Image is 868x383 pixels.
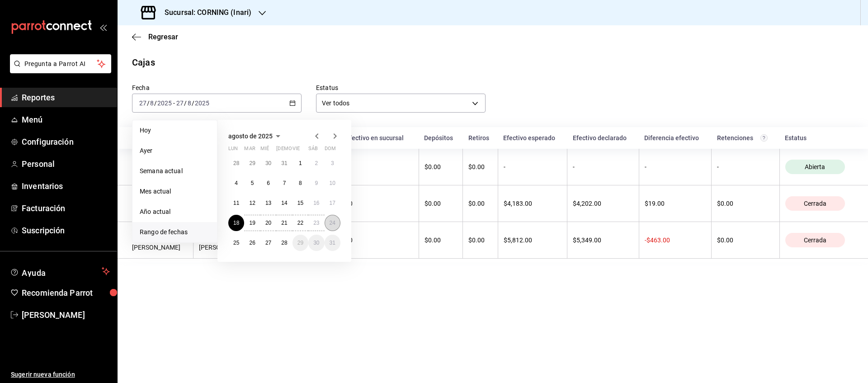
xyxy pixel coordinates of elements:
[192,99,194,107] span: /
[425,236,457,244] div: $0.00
[139,99,147,107] input: --
[228,175,244,191] button: 4 de agosto de 2025
[297,240,303,246] abbr: 29 de agosto de 2025
[717,200,774,207] div: $0.00
[228,215,244,231] button: 18 de agosto de 2025
[468,236,492,244] div: $0.00
[249,220,255,226] abbr: 19 de agosto de 2025
[24,59,97,69] span: Pregunta a Parrot AI
[292,155,308,171] button: 1 de agosto de 2025
[132,85,302,91] label: Fecha
[308,235,324,251] button: 30 de agosto de 2025
[99,24,107,31] button: open_drawer_menu
[22,136,110,148] span: Configuración
[251,180,254,186] abbr: 5 de agosto de 2025
[330,200,335,206] abbr: 17 de agosto de 2025
[265,220,271,226] abbr: 20 de agosto de 2025
[11,370,110,379] span: Sugerir nueva función
[260,155,276,171] button: 30 de julio de 2025
[228,132,273,140] span: agosto de 2025
[260,175,276,191] button: 6 de agosto de 2025
[281,220,287,226] abbr: 21 de agosto de 2025
[299,160,302,166] abbr: 1 de agosto de 2025
[645,236,706,244] div: -$463.00
[316,85,486,91] label: Estatus
[504,163,562,170] div: -
[292,215,308,231] button: 22 de agosto de 2025
[281,240,287,246] abbr: 28 de agosto de 2025
[717,163,774,170] div: -
[297,200,303,206] abbr: 15 de agosto de 2025
[260,146,269,155] abbr: miércoles
[22,309,110,321] span: [PERSON_NAME]
[308,146,318,155] abbr: sábado
[132,33,178,41] button: Regresar
[187,99,192,107] input: --
[176,99,184,107] input: --
[313,220,319,226] abbr: 23 de agosto de 2025
[244,215,260,231] button: 19 de agosto de 2025
[645,163,706,170] div: -
[22,266,98,277] span: Ayuda
[244,235,260,251] button: 26 de agosto de 2025
[140,187,210,196] span: Mes actual
[468,134,493,142] div: Retiros
[265,200,271,206] abbr: 13 de agosto de 2025
[228,155,244,171] button: 28 de julio de 2025
[573,200,633,207] div: $4,202.00
[244,195,260,211] button: 12 de agosto de 2025
[325,146,336,155] abbr: domingo
[504,200,562,207] div: $4,183.00
[6,66,111,75] a: Pregunta a Parrot AI
[22,180,110,192] span: Inventarios
[330,180,335,186] abbr: 10 de agosto de 2025
[292,235,308,251] button: 29 de agosto de 2025
[148,33,178,41] span: Regresar
[276,175,292,191] button: 7 de agosto de 2025
[468,163,492,170] div: $0.00
[140,146,210,156] span: Ayer
[249,240,255,246] abbr: 26 de agosto de 2025
[249,160,255,166] abbr: 29 de julio de 2025
[316,94,486,113] div: Ver todos
[157,99,172,107] input: ----
[235,180,238,186] abbr: 4 de agosto de 2025
[276,146,330,155] abbr: jueves
[313,200,319,206] abbr: 16 de agosto de 2025
[244,155,260,171] button: 29 de julio de 2025
[800,200,830,207] span: Cerrada
[325,175,340,191] button: 10 de agosto de 2025
[157,7,251,18] h3: Sucursal: CORNING (Inari)
[330,240,335,246] abbr: 31 de agosto de 2025
[233,240,239,246] abbr: 25 de agosto de 2025
[425,200,457,207] div: $0.00
[184,99,187,107] span: /
[249,200,255,206] abbr: 12 de agosto de 2025
[194,99,210,107] input: ----
[283,180,286,186] abbr: 7 de agosto de 2025
[308,155,324,171] button: 2 de agosto de 2025
[785,134,854,142] div: Estatus
[228,146,238,155] abbr: lunes
[503,134,562,142] div: Efectivo esperado
[325,195,340,211] button: 17 de agosto de 2025
[717,134,774,142] div: Retenciones
[297,220,303,226] abbr: 22 de agosto de 2025
[22,158,110,170] span: Personal
[292,175,308,191] button: 8 de agosto de 2025
[325,215,340,231] button: 24 de agosto de 2025
[801,163,829,170] span: Abierta
[325,235,340,251] button: 31 de agosto de 2025
[22,287,110,299] span: Recomienda Parrot
[154,99,157,107] span: /
[645,200,706,207] div: $19.00
[265,160,271,166] abbr: 30 de julio de 2025
[267,180,270,186] abbr: 6 de agosto de 2025
[760,134,768,142] svg: Total de retenciones de propinas registradas
[325,155,340,171] button: 3 de agosto de 2025
[281,200,287,206] abbr: 14 de agosto de 2025
[228,195,244,211] button: 11 de agosto de 2025
[644,134,706,142] div: Diferencia efectivo
[22,113,110,126] span: Menú
[22,224,110,236] span: Suscripción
